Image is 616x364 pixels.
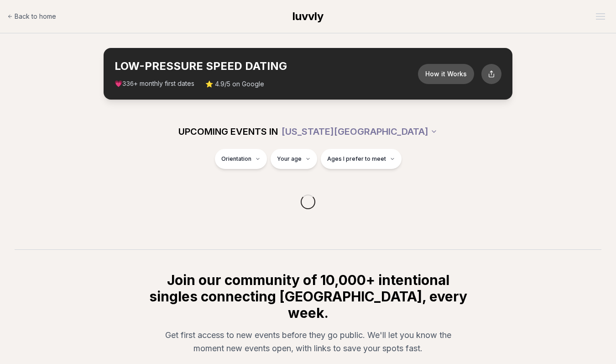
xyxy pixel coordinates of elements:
span: 336 [122,80,134,88]
p: Get first access to new events before they go public. We'll let you know the moment new events op... [155,328,461,355]
span: Ages I prefer to meet [327,155,386,163]
span: Your age [277,155,302,163]
button: Open menu [592,10,609,23]
span: Orientation [221,155,251,163]
span: luvvly [292,10,324,23]
button: [US_STATE][GEOGRAPHIC_DATA] [282,121,438,142]
span: UPCOMING EVENTS IN [178,125,278,138]
a: luvvly [292,9,324,24]
span: Back to home [15,12,56,21]
button: How it Works [418,64,474,84]
button: Ages I prefer to meet [321,149,402,169]
h2: LOW-PRESSURE SPEED DATING [115,59,418,74]
a: Back to home [7,7,56,26]
button: Your age [271,149,317,169]
span: 💗 + monthly first dates [115,79,194,89]
span: ⭐ 4.9/5 on Google [205,79,264,89]
button: Orientation [215,149,267,169]
h2: Join our community of 10,000+ intentional singles connecting [GEOGRAPHIC_DATA], every week. [147,272,469,321]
